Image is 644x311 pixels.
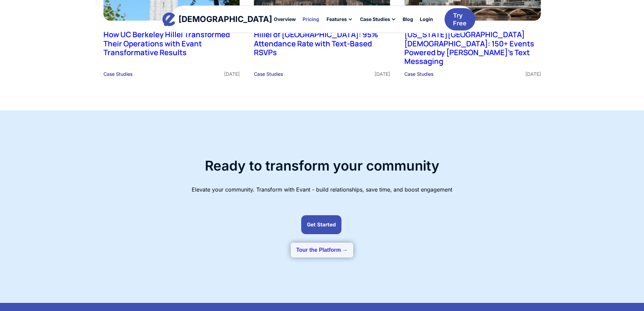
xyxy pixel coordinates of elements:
p: Elevate your community. Transform with Evant - build relationships, save time, and boost engagement [192,187,452,198]
a: Blog [399,14,416,25]
div: Features [327,17,347,22]
div: [DATE] [525,71,541,77]
h2: Ready to transform your community [205,156,439,176]
div: Pricing [303,17,319,22]
div: [DEMOGRAPHIC_DATA] [178,15,272,23]
div: [DATE] [224,71,240,77]
div: Case Studies [360,17,390,22]
div: Case Studies [254,71,283,77]
div: Case Studies [356,14,399,25]
div: Case Studies [103,71,133,77]
a: Overview [270,14,299,25]
div: Try Free [453,12,467,27]
a: Get Started [301,215,341,234]
a: home [169,13,266,26]
a: Login [416,14,436,25]
div: Blog [403,17,413,22]
div: Features [323,14,356,25]
div: Overview [274,17,296,22]
a: Try Free [445,8,475,31]
div: Login [420,17,433,22]
div: Case Studies [404,71,433,77]
h2: How UC Berkeley Hillel Transformed Their Operations with Evant Transformative Results [103,30,240,57]
div: [DATE] [375,71,390,77]
h2: [US_STATE][GEOGRAPHIC_DATA] [DEMOGRAPHIC_DATA]: 150+ Events Powered by [PERSON_NAME]'s Text Messa... [404,30,541,66]
button: Tour the Platform → [291,243,353,258]
a: Pricing [299,14,323,25]
h2: Hillel of [GEOGRAPHIC_DATA]: 95% Attendance Rate with Text-Based RSVPs [254,30,390,57]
